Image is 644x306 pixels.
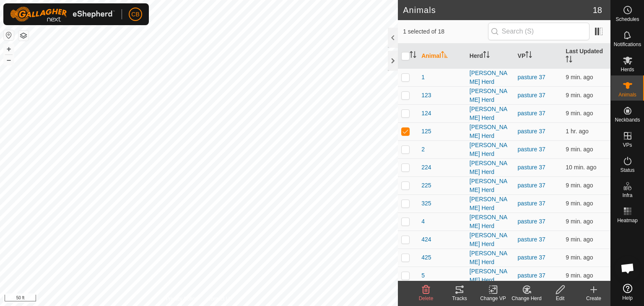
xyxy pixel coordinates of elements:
div: Tracks [443,295,476,302]
a: pasture 37 [518,236,545,243]
th: VP [514,44,563,69]
span: Status [620,168,634,173]
span: Heatmap [617,218,638,223]
span: 124 [421,109,431,118]
div: [PERSON_NAME] Herd [470,123,511,140]
p-sorticon: Activate to sort [483,52,490,59]
a: pasture 37 [518,92,545,99]
div: [PERSON_NAME] Herd [470,213,511,231]
div: [PERSON_NAME] Herd [470,231,511,249]
div: [PERSON_NAME] Herd [470,105,511,122]
div: [PERSON_NAME] Herd [470,159,511,176]
span: 4 [421,217,425,226]
a: pasture 37 [518,182,545,189]
span: 2 [421,145,425,154]
p-sorticon: Activate to sort [566,57,572,64]
div: Open chat [615,256,640,281]
div: [PERSON_NAME] Herd [470,267,511,285]
a: Privacy Policy [166,295,197,303]
span: Help [622,296,633,301]
a: pasture 37 [518,218,545,225]
span: Oct 7, 2025, 2:00 PM [566,110,593,117]
span: Oct 7, 2025, 2:00 PM [566,74,593,80]
th: Last Updated [562,44,610,69]
span: Oct 7, 2025, 2:00 PM [566,236,593,243]
h2: Animals [403,5,593,15]
p-sorticon: Activate to sort [525,52,532,59]
span: Schedules [615,17,639,22]
button: Map Layers [18,31,29,41]
span: Oct 7, 2025, 2:00 PM [566,92,593,99]
span: 1 [421,73,425,82]
span: Oct 7, 2025, 2:00 PM [566,218,593,225]
div: Edit [543,295,577,302]
span: Oct 7, 2025, 1:00 PM [566,128,589,135]
div: [PERSON_NAME] Herd [470,141,511,158]
p-sorticon: Activate to sort [410,52,416,59]
a: pasture 37 [518,164,545,171]
span: 424 [421,235,431,244]
div: Create [577,295,610,302]
span: Oct 7, 2025, 2:00 PM [566,164,596,171]
a: pasture 37 [518,272,545,279]
span: Animals [618,92,636,97]
button: + [4,44,14,54]
a: pasture 37 [518,128,545,135]
span: Oct 7, 2025, 2:00 PM [566,200,593,207]
div: [PERSON_NAME] Herd [470,177,511,194]
span: VPs [623,143,632,148]
a: pasture 37 [518,254,545,261]
span: Oct 7, 2025, 2:00 PM [566,146,593,153]
span: 325 [421,199,431,208]
span: 425 [421,253,431,262]
th: Herd [466,44,514,69]
span: Herds [621,67,634,72]
button: – [4,55,14,65]
span: 224 [421,163,431,172]
input: Search (S) [488,23,589,40]
img: Gallagher Logo [10,7,115,22]
span: Oct 7, 2025, 2:00 PM [566,182,593,189]
span: 5 [421,271,425,280]
span: 18 [593,4,602,16]
span: Notifications [614,42,641,47]
a: Contact Us [207,295,232,303]
p-sorticon: Activate to sort [441,52,448,59]
span: Infra [622,193,632,198]
a: Help [611,280,644,304]
span: 123 [421,91,431,100]
div: [PERSON_NAME] Herd [470,195,511,213]
div: [PERSON_NAME] Herd [470,249,511,267]
div: Change Herd [510,295,543,302]
span: Delete [419,296,434,301]
span: Oct 7, 2025, 2:00 PM [566,272,593,279]
span: CB [131,10,139,19]
a: pasture 37 [518,110,545,117]
div: [PERSON_NAME] Herd [470,87,511,104]
span: Oct 7, 2025, 2:00 PM [566,254,593,261]
a: pasture 37 [518,74,545,80]
a: pasture 37 [518,200,545,207]
span: 1 selected of 18 [403,27,488,36]
span: 225 [421,181,431,190]
th: Animal [418,44,466,69]
button: Reset Map [4,30,14,40]
div: [PERSON_NAME] Herd [470,69,511,86]
div: Change VP [476,295,510,302]
span: Neckbands [615,117,640,122]
a: pasture 37 [518,146,545,153]
span: 125 [421,127,431,136]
